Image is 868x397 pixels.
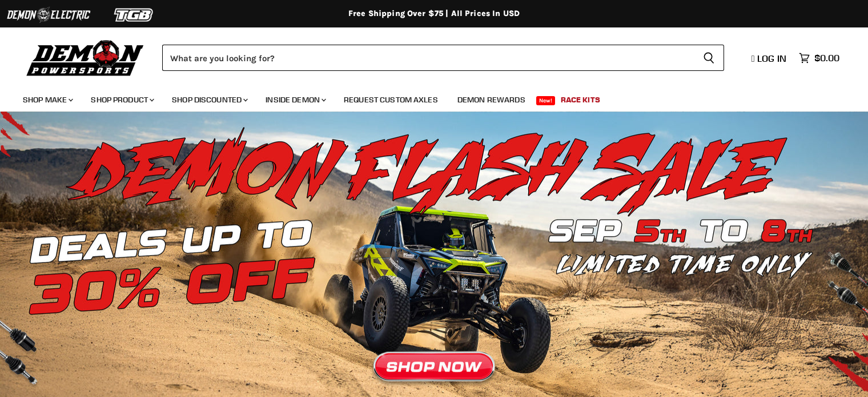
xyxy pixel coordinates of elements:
[23,37,148,78] img: Demon Powersports
[814,53,839,63] span: $0.00
[757,53,786,64] span: Log in
[14,88,80,112] a: Shop Make
[257,88,333,112] a: Inside Demon
[6,4,91,26] img: Demon Electric Logo 2
[335,88,447,112] a: Request Custom Axles
[162,45,694,71] input: Search
[162,45,724,71] form: Product
[536,96,556,105] span: New!
[694,45,724,71] button: Search
[163,88,255,112] a: Shop Discounted
[449,88,534,112] a: Demon Rewards
[552,88,609,112] a: Race Kits
[793,50,845,66] a: $0.00
[14,84,837,112] ul: Main menu
[82,88,161,112] a: Shop Product
[746,53,793,63] a: Log in
[91,4,177,26] img: TGB Logo 2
